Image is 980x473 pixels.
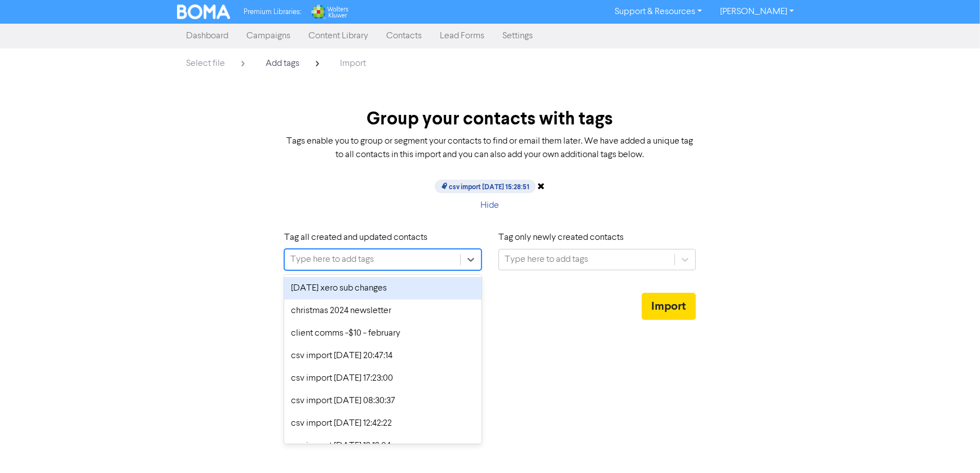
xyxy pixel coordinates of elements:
[471,194,509,217] button: Hide
[498,231,696,244] p: Tag only newly created contacts
[284,277,482,300] div: [DATE] xero sub changes
[244,8,301,16] span: Premium Libraries:
[284,390,482,412] div: csv import [DATE] 08:30:37
[431,25,493,47] a: Lead Forms
[299,25,377,47] a: Content Library
[505,253,588,266] div: Type here to add tags
[257,53,331,77] a: Add tags
[266,59,299,68] span: Add tags
[284,300,482,322] div: christmas 2024 newsletter
[331,53,375,74] a: Import
[435,180,535,193] span: csv import [DATE] 15:28:51
[493,25,542,47] a: Settings
[177,53,257,77] a: Select file
[310,5,348,19] img: Wolters Kluwer
[284,322,482,345] div: client comms -$10 - february
[340,59,366,68] span: Import
[377,25,431,47] a: Contacts
[284,412,482,435] div: csv import [DATE] 12:42:22
[711,3,803,21] a: [PERSON_NAME]
[290,253,374,266] div: Type here to add tags
[237,25,299,47] a: Campaigns
[284,367,482,390] div: csv import [DATE] 17:23:00
[284,231,482,244] p: Tag all created and updated contacts
[606,3,711,21] a: Support & Resources
[284,135,696,162] p: Tags enable you to group or segment your contacts to find or email them later. We have added a un...
[538,181,545,190] i: Remove auto tag
[284,108,696,130] h2: Group your contacts with tags
[284,345,482,367] div: csv import [DATE] 20:47:14
[186,59,225,68] span: Select file
[642,293,696,320] button: Import
[284,435,482,457] div: csv import [DATE] 12:12:04
[838,351,980,473] iframe: Chat Widget
[177,5,230,19] img: BOMA Logo
[177,25,237,47] a: Dashboard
